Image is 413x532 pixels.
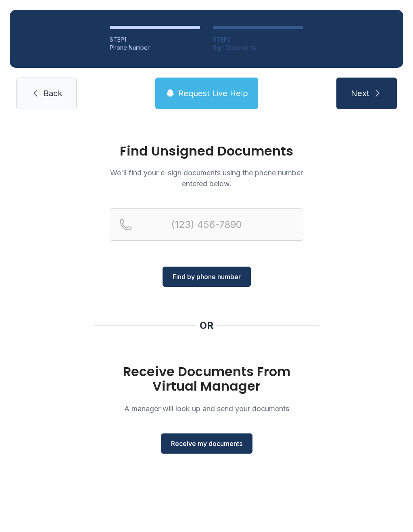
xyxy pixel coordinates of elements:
span: Back [44,88,62,99]
span: Find by phone number [173,272,241,282]
div: Sign Documents [213,44,303,52]
div: Phone Number [110,44,200,52]
p: We'll find your e-sign documents using the phone number entered below. [110,167,303,189]
h1: Find Unsigned Documents [110,145,303,158]
div: STEP 1 [110,36,200,44]
div: STEP 2 [213,36,303,44]
input: Reservation phone number [110,208,303,241]
span: Request Live Help [178,88,248,99]
span: Receive my documents [171,439,242,448]
span: Next [351,88,369,99]
p: A manager will look up and send your documents [110,403,303,414]
div: OR [200,319,213,332]
h1: Receive Documents From Virtual Manager [110,364,303,393]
